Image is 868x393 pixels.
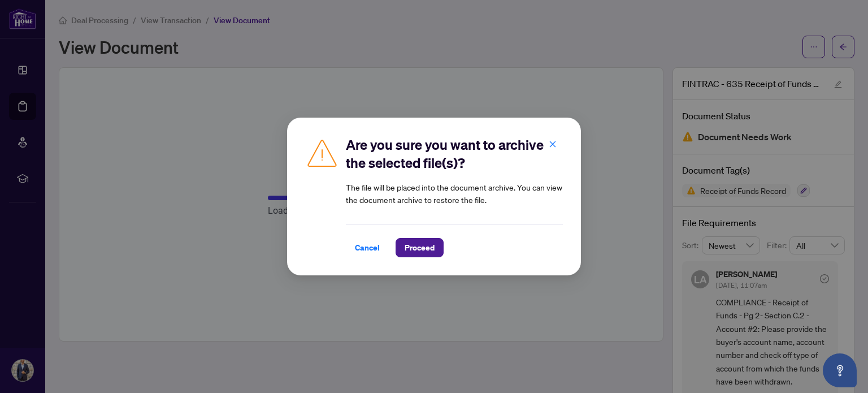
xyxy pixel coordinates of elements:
[405,239,435,257] span: Proceed
[355,239,380,257] span: Cancel
[305,136,339,170] img: Caution Icon
[823,353,857,387] button: Open asap
[346,136,563,172] h2: Are you sure you want to archive the selected file(s)?
[396,238,444,257] button: Proceed
[549,140,557,148] span: close
[346,238,389,257] button: Cancel
[346,181,563,206] article: The file will be placed into the document archive. You can view the document archive to restore t...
